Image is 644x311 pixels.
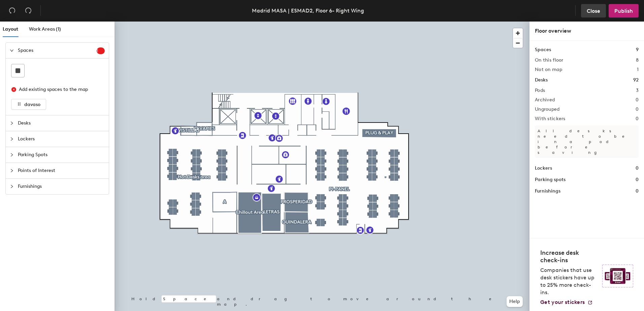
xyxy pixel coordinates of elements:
img: Sticker logo [602,265,633,287]
button: Help [507,296,523,307]
h2: On this floor [535,58,563,63]
span: Points of Interest [18,163,105,178]
h1: 0 [636,187,639,195]
span: Spaces [18,43,97,58]
h4: Increase desk check-ins [540,249,598,264]
h1: Lockers [535,165,552,172]
span: expanded [10,48,14,53]
h2: 8 [636,58,639,63]
h2: 0 [636,116,639,122]
h2: Not on map [535,67,562,72]
button: Publish [609,4,639,18]
h2: 0 [636,97,639,103]
span: Get your stickers [540,299,585,305]
span: Work Areas (1) [29,26,61,32]
span: collapsed [10,169,14,173]
button: davaso [11,99,46,110]
div: Floor overview [535,27,639,35]
span: undo [9,7,15,14]
a: Get your stickers [540,299,593,306]
span: Lockers [18,131,105,147]
h2: 0 [636,107,639,112]
button: Undo (⌘ + Z) [5,4,19,18]
p: All desks need to be in a pod before saving [535,126,639,158]
h1: Parking spots [535,176,566,183]
span: 1 [97,48,105,53]
p: Companies that use desk stickers have up to 25% more check-ins. [540,267,598,296]
sup: 1 [97,47,105,54]
h2: 3 [636,88,639,93]
span: collapsed [10,121,14,125]
span: Furnishings [18,179,105,194]
span: collapsed [10,153,14,157]
h1: 9 [636,46,639,54]
div: Madrid MASA | ESMAD2, Floor 6- Right Wing [252,6,364,15]
h2: 1 [637,67,639,72]
span: Layout [3,26,18,32]
span: close-circle [11,87,16,92]
span: Publish [614,8,633,14]
div: Add existing spaces to the map [19,86,99,93]
button: Redo (⌘ + ⇧ + Z) [22,4,35,18]
h2: With stickers [535,116,566,122]
h1: 92 [633,76,639,84]
h1: 0 [636,165,639,172]
h1: Spaces [535,46,551,54]
span: collapsed [10,137,14,141]
span: collapsed [10,184,14,188]
h1: Desks [535,76,548,84]
span: Close [587,8,600,14]
span: Parking Spots [18,147,105,163]
span: Desks [18,115,105,131]
h2: Archived [535,97,555,103]
span: davaso [24,102,40,107]
button: Close [581,4,606,18]
h1: 0 [636,176,639,183]
h2: Pods [535,88,545,93]
h1: Furnishings [535,187,560,195]
h2: Ungrouped [535,107,560,112]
